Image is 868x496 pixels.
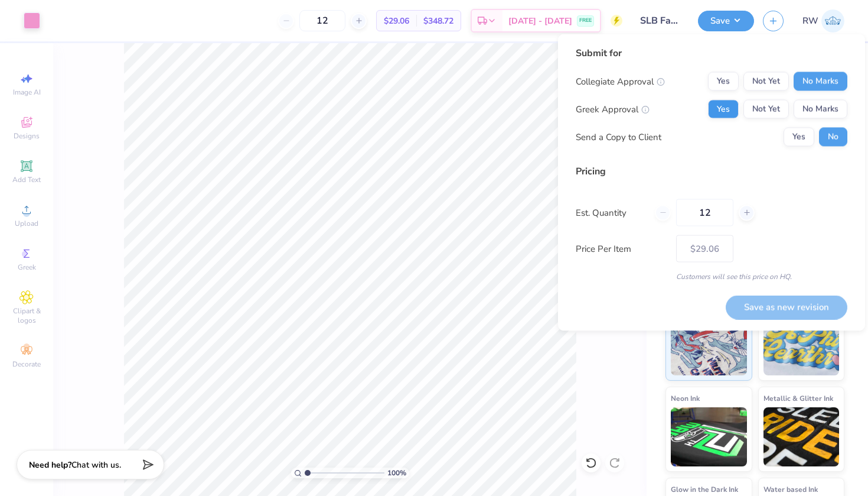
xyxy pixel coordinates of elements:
a: RW [802,9,844,33]
button: Not Yet [743,100,789,119]
span: Image AI [13,87,41,97]
span: [DATE] - [DATE] [508,15,572,27]
span: Upload [15,219,38,228]
span: Chat with us. [71,459,121,471]
label: Price Per Item [576,242,667,255]
span: Neon Ink [671,392,700,404]
button: Yes [784,128,814,147]
span: Add Text [12,175,41,184]
span: FREE [579,17,592,25]
img: Metallic & Glitter Ink [763,407,840,466]
input: – – [676,199,733,226]
button: Yes [708,72,739,91]
input: Untitled Design [631,9,689,33]
button: No Marks [794,72,847,91]
img: Neon Ink [671,407,747,466]
span: Decorate [12,359,41,369]
div: Submit for [576,46,847,60]
span: 100 % [387,468,406,478]
strong: Need help? [29,459,71,471]
img: Rhea Wanga [821,9,844,33]
span: Glow in the Dark Ink [671,483,738,495]
img: Puff Ink [763,316,840,375]
span: $348.72 [423,15,453,27]
span: Water based Ink [763,483,818,495]
div: Customers will see this price on HQ. [576,271,847,282]
button: No Marks [794,100,847,119]
button: Yes [708,100,739,119]
div: Pricing [576,164,847,179]
input: – – [299,10,345,31]
button: Save [698,11,754,31]
div: Send a Copy to Client [576,130,661,144]
label: Est. Quantity [576,206,646,219]
img: Standard [671,316,747,375]
span: RW [802,14,818,28]
span: Designs [14,131,40,141]
span: Greek [18,262,36,272]
div: Collegiate Approval [576,74,665,88]
span: Metallic & Glitter Ink [763,392,833,404]
div: Greek Approval [576,102,650,116]
button: Not Yet [743,72,789,91]
span: $29.06 [384,15,409,27]
span: Clipart & logos [6,306,47,325]
button: No [819,128,847,147]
